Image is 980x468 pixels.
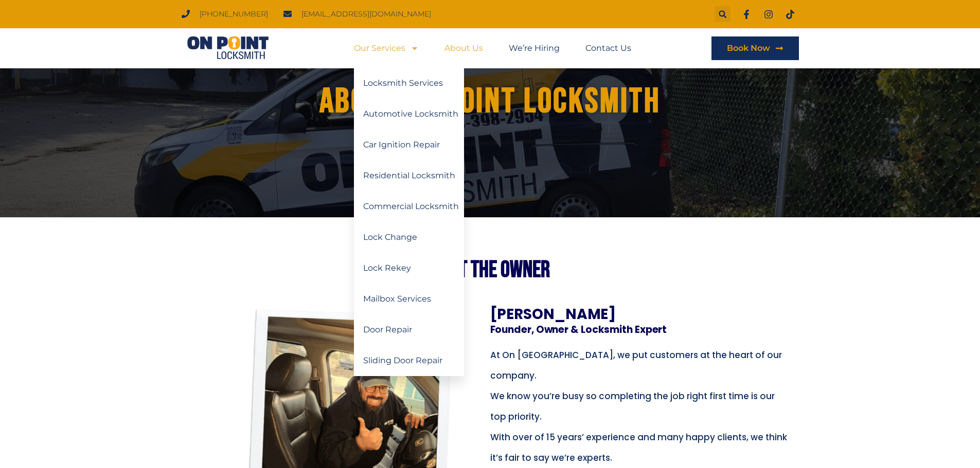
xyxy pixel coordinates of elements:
a: Locksmith Services [354,68,464,99]
h3: Founder, Owner & Locksmith Expert [490,325,778,334]
a: Commercial Locksmith [354,191,464,222]
h2: MEET THE Owner [202,258,778,282]
h1: About ON POINT LOCKSMITH [213,82,768,121]
a: Residential Locksmith [354,160,464,191]
a: Automotive Locksmith [354,99,464,129]
a: Lock Rekey [354,253,464,284]
h3: [PERSON_NAME] [490,307,778,322]
a: Book Now [711,36,799,60]
ul: Our Services [354,68,464,376]
span: [EMAIL_ADDRESS][DOMAIN_NAME] [299,7,431,21]
a: Door Repair [354,314,464,345]
a: Lock Change [354,222,464,253]
a: We’re Hiring [509,36,560,60]
div: Search [715,6,730,22]
nav: Menu [354,36,631,60]
span: Book Now [727,44,770,52]
p: At On [GEOGRAPHIC_DATA], we put customers at the heart of our company. [490,345,791,386]
a: Contact Us [585,36,631,60]
span: [PHONE_NUMBER] [197,7,268,21]
a: Sliding Door Repair [354,345,464,376]
a: About Us [444,36,483,60]
p: We know you’re busy so completing the job right first time is our top priority. [490,386,791,427]
a: Car Ignition Repair [354,129,464,160]
a: Mailbox Services [354,284,464,314]
a: Our Services [354,36,419,60]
